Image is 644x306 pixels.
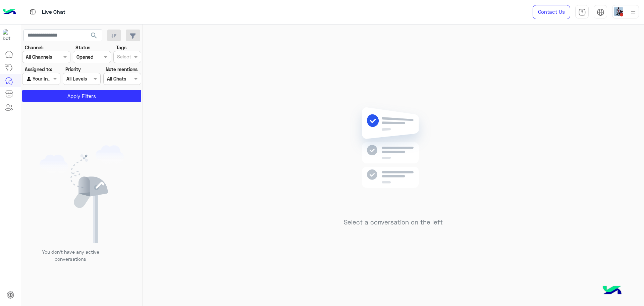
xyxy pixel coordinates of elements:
label: Assigned to: [25,66,52,73]
button: search [86,30,102,44]
label: Status [75,44,90,51]
img: tab [597,8,604,16]
label: Tags [116,44,126,51]
img: profile [629,8,637,16]
a: tab [575,5,589,19]
label: Channel: [25,44,44,51]
a: Contact Us [533,5,570,19]
label: Priority [65,66,81,73]
p: Live Chat [42,8,65,17]
img: tab [578,8,586,16]
div: Select [116,53,131,62]
button: Apply Filters [22,90,141,102]
label: Note mentions [106,66,138,73]
h5: Select a conversation on the left [344,218,443,226]
img: userImage [614,7,623,16]
p: You don’t have any active conversations [37,248,104,263]
img: hulul-logo.png [600,279,624,303]
img: tab [29,8,37,16]
img: no messages [345,102,442,213]
img: Logo [3,5,16,19]
img: 1403182699927242 [3,29,15,41]
span: search [90,32,98,40]
img: empty users [40,145,124,243]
